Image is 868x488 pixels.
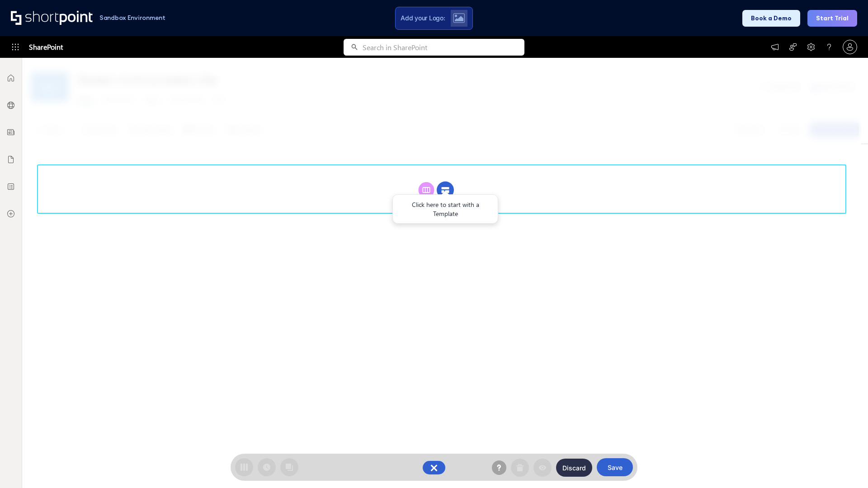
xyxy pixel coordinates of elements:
[401,14,445,22] span: Add your Logo:
[705,383,868,488] iframe: Chat Widget
[29,36,63,58] span: SharePoint
[99,15,165,20] h1: Sandbox Environment
[453,13,465,23] img: Upload logo
[807,10,857,27] button: Start Trial
[556,459,592,477] button: Discard
[363,39,524,56] input: Search in SharePoint
[597,458,633,476] button: Save
[742,10,800,27] button: Book a Demo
